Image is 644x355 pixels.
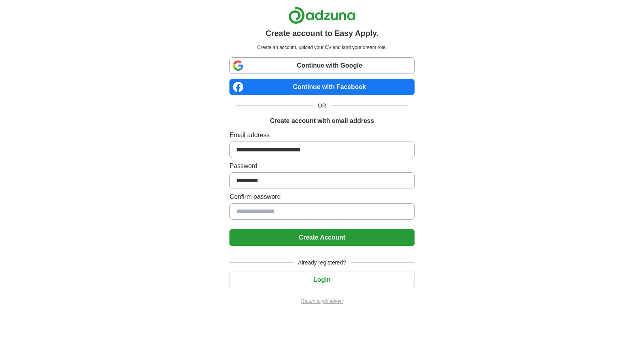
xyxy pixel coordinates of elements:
button: Login [229,272,414,288]
a: Return to job advert [229,298,414,305]
a: Continue with Facebook [229,79,414,95]
label: Password [229,161,414,171]
h1: Create account to Easy Apply. [265,27,379,39]
a: Login [229,276,414,283]
label: Confirm password [229,192,414,202]
span: OR [313,102,331,110]
label: Email address [229,130,414,140]
a: Continue with Google [229,57,414,74]
img: Adzuna logo [288,6,356,24]
span: Already registered? [293,259,350,267]
h1: Create account with email address [270,116,374,126]
button: Create Account [229,229,414,246]
p: Create an account, upload your CV and land your dream role. [231,44,413,51]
